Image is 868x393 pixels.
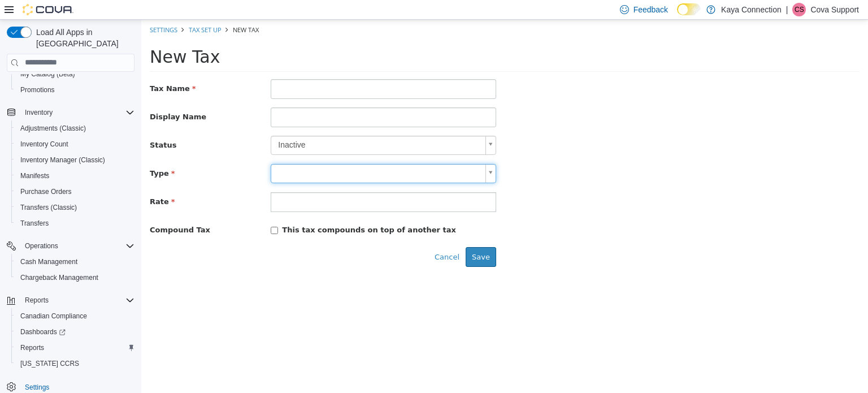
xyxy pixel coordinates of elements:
[16,201,134,214] span: Transfers (Classic)
[8,149,34,158] span: Type
[20,106,57,119] button: Inventory
[20,293,53,307] button: Reports
[16,153,110,167] a: Inventory Manager (Classic)
[16,357,84,370] a: [US_STATE] CCRS
[129,116,355,135] a: Inactive
[20,312,87,321] span: Canadian Compliance
[47,6,80,14] a: Tax Set Up
[11,120,139,136] button: Adjustments (Classic)
[25,241,58,251] span: Operations
[11,215,139,231] button: Transfers
[16,341,49,355] a: Reports
[11,200,139,215] button: Transfers (Classic)
[11,82,139,98] button: Promotions
[16,153,134,167] span: Inventory Manager (Classic)
[16,309,92,323] a: Canadian Compliance
[16,83,134,97] span: Promotions
[20,327,66,336] span: Dashboards
[8,93,65,101] span: Display Name
[16,325,134,339] span: Dashboards
[141,206,315,214] span: This tax compounds on top of another tax
[16,67,134,81] span: My Catalog (Beta)
[20,343,44,352] span: Reports
[8,206,69,214] span: Compound Tax
[16,271,134,284] span: Chargeback Management
[16,169,134,183] span: Manifests
[20,106,134,119] span: Inventory
[20,124,86,133] span: Adjustments (Classic)
[23,4,73,15] img: Cova
[11,324,139,340] a: Dashboards
[8,6,36,14] a: Settings
[16,201,81,214] a: Transfers (Classic)
[20,203,77,212] span: Transfers (Classic)
[16,271,103,284] a: Chargeback Management
[11,152,139,168] button: Inventory Manager (Classic)
[11,168,139,184] button: Manifests
[20,171,49,180] span: Manifests
[25,108,53,117] span: Inventory
[16,341,134,355] span: Reports
[16,357,134,370] span: Washington CCRS
[11,356,139,372] button: [US_STATE] CCRS
[20,219,49,228] span: Transfers
[677,15,678,16] span: Dark Mode
[11,308,139,324] button: Canadian Compliance
[20,239,134,253] span: Operations
[16,122,90,135] a: Adjustments (Classic)
[20,293,134,307] span: Reports
[20,85,55,94] span: Promotions
[20,239,63,253] button: Operations
[16,122,134,135] span: Adjustments (Classic)
[16,137,73,151] a: Inventory Count
[20,70,75,79] span: My Catalog (Beta)
[16,217,53,230] a: Transfers
[11,184,139,200] button: Purchase Orders
[11,66,139,82] button: My Catalog (Beta)
[16,185,76,198] a: Purchase Orders
[8,27,79,47] span: New Tax
[633,4,668,15] span: Feedback
[20,187,72,196] span: Purchase Orders
[20,359,79,368] span: [US_STATE] CCRS
[16,67,80,81] a: My Catalog (Beta)
[129,207,137,214] input: This tax compounds on top of another tax
[2,292,139,308] button: Reports
[11,254,139,270] button: Cash Management
[16,255,134,269] span: Cash Management
[25,383,49,392] span: Settings
[130,116,340,135] span: Inactive
[324,227,355,248] button: Save
[16,309,134,323] span: Canadian Compliance
[8,64,55,73] span: Tax Name
[32,27,134,49] span: Load All Apps in [GEOGRAPHIC_DATA]
[16,83,59,97] a: Promotions
[2,105,139,120] button: Inventory
[20,257,77,266] span: Cash Management
[11,340,139,356] button: Reports
[786,3,788,16] p: |
[20,273,98,282] span: Chargeback Management
[20,156,105,165] span: Inventory Manager (Classic)
[795,3,804,16] span: CS
[677,3,701,15] input: Dark Mode
[810,3,859,16] p: Cova Support
[16,255,82,269] a: Cash Management
[25,296,49,305] span: Reports
[16,169,54,183] a: Manifests
[11,270,139,286] button: Chargeback Management
[16,185,134,198] span: Purchase Orders
[8,121,36,129] span: Status
[16,137,134,151] span: Inventory Count
[287,227,324,248] button: Cancel
[11,136,139,152] button: Inventory Count
[8,178,34,186] span: Rate
[2,238,139,254] button: Operations
[16,325,70,339] a: Dashboards
[792,3,806,16] div: Cova Support
[16,217,134,230] span: Transfers
[721,3,782,16] p: Kaya Connection
[92,6,118,14] span: New Tax
[20,140,68,149] span: Inventory Count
